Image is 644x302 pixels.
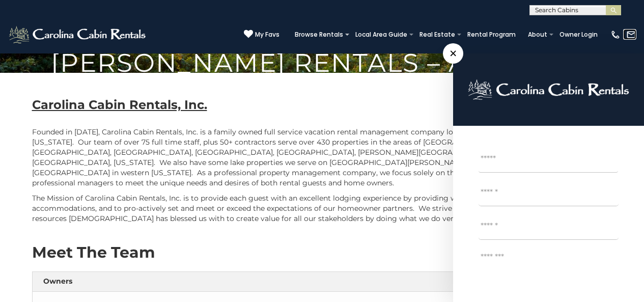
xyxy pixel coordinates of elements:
[43,277,72,286] strong: Owners
[32,97,207,112] b: Carolina Cabin Rentals, Inc.
[414,28,460,42] a: Real Estate
[350,28,412,42] a: Local Area Guide
[443,43,463,64] span: ×
[32,193,612,224] p: The Mission of Carolina Cabin Rentals, Inc. is to provide each guest with an excellent lodging ex...
[468,79,629,100] img: logo
[523,28,552,42] a: About
[554,28,603,42] a: Owner Login
[610,30,621,40] img: phone-regular-white.png
[32,243,155,262] strong: Meet The Team
[32,127,612,188] p: Founded in [DATE], Carolina Cabin Rentals, Inc. is a family owned full service vacation rental ma...
[626,30,636,40] img: mail-regular-white.png
[255,30,279,39] span: My Favs
[244,30,279,40] a: My Favs
[8,24,149,45] img: White-1-2.png
[290,28,348,42] a: Browse Rentals
[462,28,521,42] a: Rental Program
